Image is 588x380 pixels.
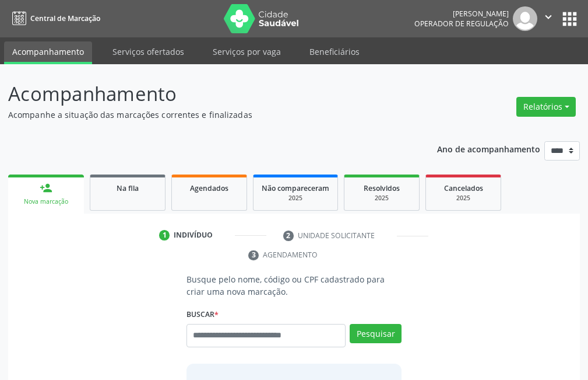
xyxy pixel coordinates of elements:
[513,6,537,31] img: img
[159,230,170,240] div: 1
[414,9,509,19] div: [PERSON_NAME]
[542,11,555,23] i: 
[559,9,580,29] button: apps
[117,183,139,193] span: Na fila
[444,183,483,193] span: Cancelados
[16,197,76,206] div: Nova marcação
[8,9,100,28] a: Central de Marcação
[350,324,402,344] button: Pesquisar
[174,230,213,240] div: Indivíduo
[516,97,576,117] button: Relatórios
[30,13,100,23] span: Central de Marcação
[262,183,329,193] span: Não compareceram
[8,109,409,121] p: Acompanhe a situação das marcações correntes e finalizadas
[8,79,409,109] p: Acompanhamento
[186,273,402,298] p: Busque pelo nome, código ou CPF cadastrado para criar uma nova marcação.
[40,182,52,194] div: person_add
[353,194,411,203] div: 2025
[364,183,400,193] span: Resolvidos
[537,6,559,31] button: 
[434,194,492,203] div: 2025
[104,41,192,62] a: Serviços ofertados
[186,306,219,324] label: Buscar
[205,41,289,62] a: Serviços por vaga
[190,183,228,193] span: Agendados
[262,194,329,203] div: 2025
[4,41,92,64] a: Acompanhamento
[437,141,540,156] p: Ano de acompanhamento
[414,19,509,29] span: Operador de regulação
[301,41,368,62] a: Beneficiários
